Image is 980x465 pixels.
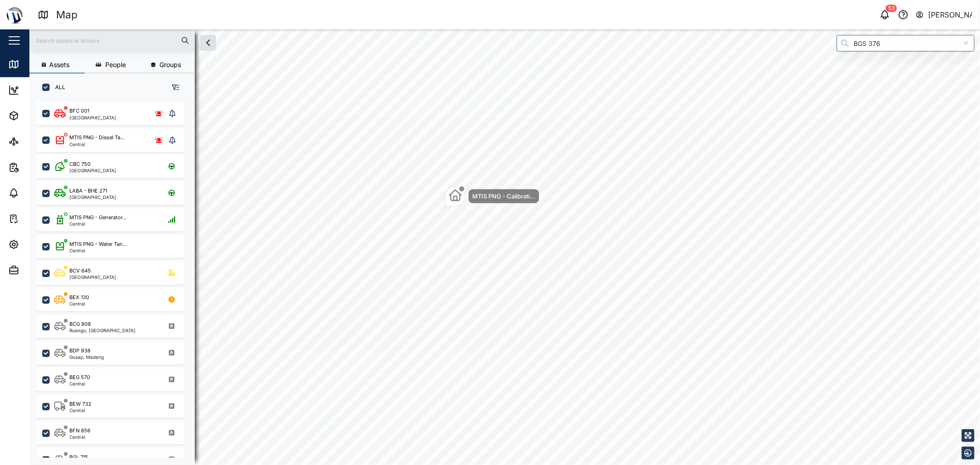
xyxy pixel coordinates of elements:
div: Settings [24,239,57,250]
div: Central [69,301,89,306]
div: Central [69,248,127,253]
div: BCV 645 [69,267,91,275]
div: [GEOGRAPHIC_DATA] [69,115,116,120]
div: Tasks [24,214,49,224]
div: BFN 856 [69,427,91,435]
span: Assets [49,62,69,68]
div: grid [37,98,194,458]
span: Groups [159,62,181,68]
div: Central [69,408,91,413]
div: MTIS PNG - Diesel Ta... [69,134,125,142]
div: Map marker [445,186,539,206]
span: People [105,62,126,68]
div: [PERSON_NAME] [929,9,973,21]
img: Main Logo [5,5,25,25]
div: BEX 130 [69,294,89,301]
div: BDP 938 [69,347,91,355]
div: BEW 732 [69,400,91,408]
div: Central [69,435,91,439]
canvas: Map [29,29,980,465]
div: BGL 715 [69,454,88,461]
div: CBC 750 [69,160,91,168]
div: Ruango, [GEOGRAPHIC_DATA] [69,328,136,333]
div: Map [24,59,45,69]
div: [GEOGRAPHIC_DATA] [69,195,116,199]
div: Dashboard [24,85,65,95]
div: Map [56,7,78,23]
div: [GEOGRAPHIC_DATA] [69,275,116,279]
div: [GEOGRAPHIC_DATA] [69,168,116,173]
button: [PERSON_NAME] [915,8,973,21]
label: ALL [50,84,65,91]
div: Admin [24,265,51,275]
input: Search by People, Asset, Geozone or Place [837,35,974,51]
div: BFC 001 [69,107,89,115]
div: LABA - BHE 271 [69,187,107,195]
div: BCG 808 [69,320,91,328]
div: MTIS PNG - Calibrati... [472,192,535,201]
div: Alarms [24,188,52,198]
input: Search assets or drivers [35,34,189,47]
div: BEG 570 [69,374,90,381]
div: Gusap, Madang [69,355,104,359]
div: Assets [24,111,52,121]
div: Sites [24,136,46,147]
div: Reports [24,162,55,172]
div: MTIS PNG - Generator... [69,214,126,221]
div: Central [69,142,125,147]
div: Central [69,381,90,386]
div: 53 [886,5,897,12]
div: Central [69,221,126,226]
div: MTIS PNG - Water Tan... [69,240,127,248]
